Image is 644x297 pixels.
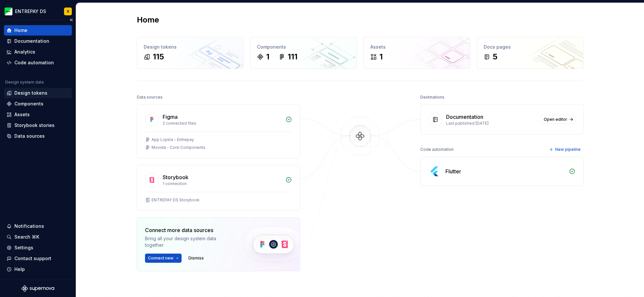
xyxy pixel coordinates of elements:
div: Code automation [14,59,54,66]
a: Home [4,25,72,36]
button: New pipeline [547,145,584,154]
div: Search ⌘K [14,234,39,240]
a: Design tokens [4,88,72,98]
div: Help [14,266,25,273]
a: Storybook stories [4,120,72,131]
div: Flutter [445,167,461,175]
div: Contact support [14,255,51,262]
a: Assets [4,109,72,120]
span: Dismiss [188,256,204,261]
h2: Home [137,15,159,25]
div: 5 [493,52,497,62]
div: Documentation [446,113,483,121]
svg: Supernova Logo [22,285,54,292]
div: 2 connected files [163,121,282,126]
div: Storybook [163,173,188,181]
div: Components [257,44,350,50]
div: Analytics [14,49,35,55]
a: Settings [4,242,72,253]
div: R [67,9,69,14]
div: Assets [370,44,463,50]
a: Assets1 [363,37,470,69]
a: Documentation [4,36,72,46]
a: Storybook1 connectionENTREPAY DS Storybook [137,165,300,211]
div: Design tokens [14,90,47,96]
div: 1 [379,52,383,62]
a: Figma2 connected filesApp Lojista - EntrepayMovida - Core Components [137,104,300,158]
button: Collapse sidebar [67,15,76,24]
div: Data sources [137,93,163,102]
div: Storybook stories [14,122,55,129]
div: Design tokens [144,44,237,50]
span: New pipeline [555,147,581,152]
a: Components1111 [250,37,357,69]
div: Notifications [14,223,44,229]
button: Dismiss [185,254,207,263]
div: Code automation [420,145,454,154]
button: Connect new [145,254,182,263]
div: Components [14,101,43,107]
div: Last published [DATE] [446,121,537,126]
div: Data sources [14,133,45,139]
button: Notifications [4,221,72,231]
a: Open editor [541,115,575,124]
div: ENTREPAY DS Storybook [152,197,200,203]
div: 111 [288,52,298,62]
button: Help [4,264,72,274]
div: Settings [14,244,33,251]
div: Docs pages [484,44,577,50]
a: Code automation [4,57,72,68]
div: Destinations [420,93,444,102]
div: 1 [266,52,269,62]
button: ENTREPAY DSR [1,4,74,18]
div: 1 connection [163,181,282,186]
div: ENTREPAY DS [15,8,46,15]
div: Bring all your design system data together. [145,235,233,248]
span: Open editor [544,117,567,122]
span: Connect new [148,256,173,261]
a: Components [4,99,72,109]
a: Data sources [4,131,72,141]
div: App Lojista - Entrepay [152,137,194,142]
div: Movida - Core Components [152,145,205,150]
button: Contact support [4,253,72,264]
img: bf57eda1-e70d-405f-8799-6995c3035d87.png [5,8,12,15]
div: Connect more data sources [145,226,233,234]
div: Design system data [5,80,44,85]
div: Documentation [14,38,49,44]
button: Search ⌘K [4,232,72,242]
a: Docs pages5 [477,37,584,69]
a: Analytics [4,47,72,57]
div: Assets [14,111,30,118]
a: Design tokens115 [137,37,244,69]
div: Figma [163,113,178,121]
div: 115 [153,52,164,62]
div: Home [14,27,27,34]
